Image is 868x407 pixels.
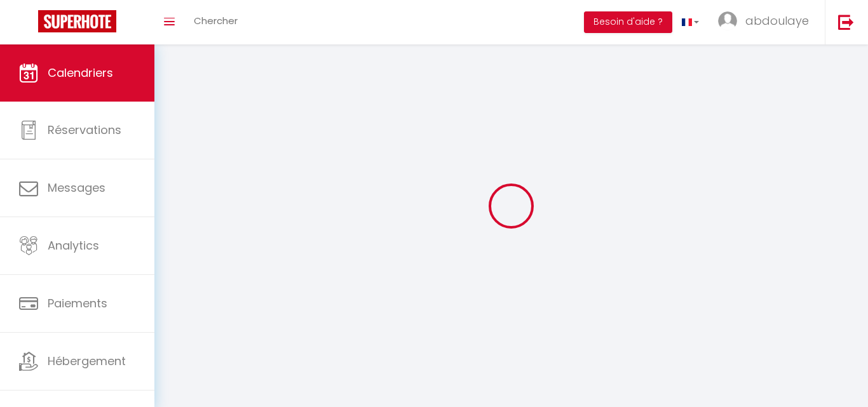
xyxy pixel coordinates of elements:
span: Paiements [48,295,107,311]
span: Calendriers [48,65,113,81]
span: Chercher [194,14,238,27]
button: Besoin d'aide ? [584,11,672,33]
span: Messages [48,180,105,196]
span: Réservations [48,122,121,138]
img: logout [838,14,854,30]
span: Hébergement [48,353,126,369]
img: ... [718,11,737,30]
span: Analytics [48,237,99,253]
img: Super Booking [38,10,116,32]
span: abdoulaye [745,13,809,29]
